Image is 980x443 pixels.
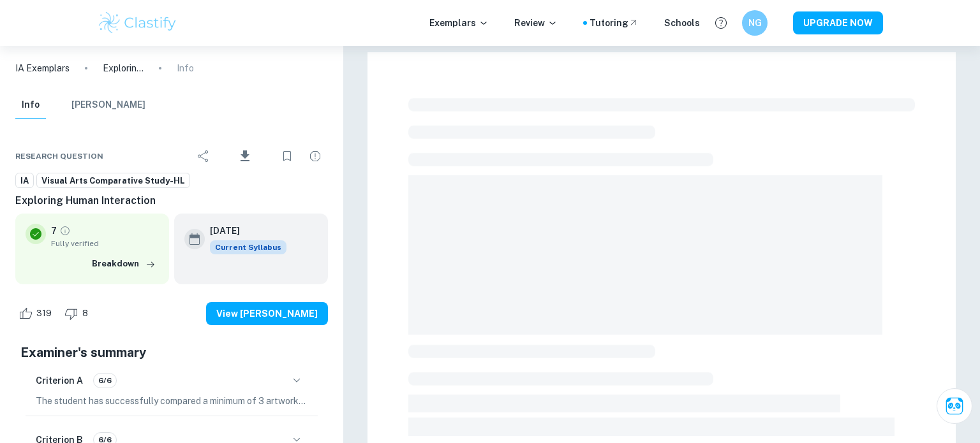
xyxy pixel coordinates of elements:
p: Exploring Human Interaction [103,61,144,75]
p: Exemplars [429,16,489,30]
span: 319 [29,307,59,320]
span: Fully verified [51,238,159,249]
button: Breakdown [89,254,159,273]
div: Bookmark [274,143,300,169]
div: Dislike [61,303,95,324]
button: UPGRADE NOW [793,11,883,34]
div: This exemplar is based on the current syllabus. Feel free to refer to it for inspiration/ideas wh... [210,240,286,254]
div: Like [15,303,59,324]
a: Grade fully verified [59,225,71,236]
a: Tutoring [590,16,639,30]
button: Ask Clai [937,388,972,424]
div: Report issue [302,143,328,169]
span: 8 [75,307,95,320]
span: Research question [15,150,103,162]
h6: NG [748,16,762,30]
h6: Criterion A [36,374,83,388]
button: View [PERSON_NAME] [206,302,328,325]
h6: Exploring Human Interaction [15,193,328,208]
button: Help and Feedback [710,12,732,34]
a: Schools [664,16,700,30]
p: Review [514,16,558,30]
button: NG [742,10,768,36]
h6: [DATE] [210,224,276,238]
span: 6/6 [94,375,116,386]
img: Clastify logo [97,10,178,36]
p: 7 [51,224,57,238]
button: [PERSON_NAME] [71,91,145,119]
h5: Examiner's summary [20,343,323,362]
button: Info [15,91,46,119]
span: Visual Arts Comparative Study-HL [37,175,189,187]
a: Visual Arts Comparative Study-HL [36,173,190,189]
div: Download [219,140,272,173]
a: IA Exemplars [15,61,70,75]
div: Share [191,143,216,169]
p: Info [177,61,194,75]
span: Current Syllabus [210,240,286,254]
a: IA [15,173,34,189]
p: The student has successfully compared a minimum of 3 artworks by at least 2 different artists, me... [36,394,308,408]
span: IA [16,175,33,187]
